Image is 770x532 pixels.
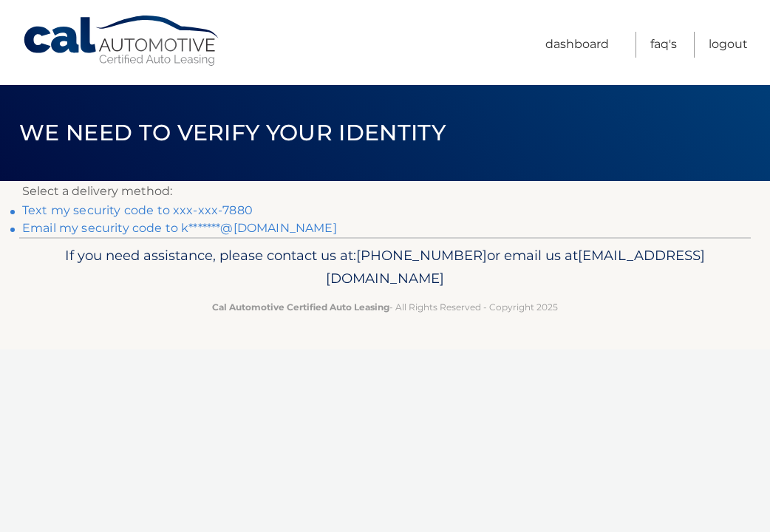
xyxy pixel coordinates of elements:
[212,301,389,313] strong: Cal Automotive Certified Auto Leasing
[22,203,253,217] a: Text my security code to xxx-xxx-7880
[709,32,748,58] a: Logout
[22,221,337,235] a: Email my security code to k*******@[DOMAIN_NAME]
[41,244,729,291] p: If you need assistance, please contact us at: or email us at
[22,181,748,202] p: Select a delivery method:
[22,15,222,67] a: Cal Automotive
[19,119,446,146] span: We need to verify your identity
[650,32,677,58] a: FAQ's
[41,299,729,315] p: - All Rights Reserved - Copyright 2025
[545,32,609,58] a: Dashboard
[356,247,487,264] span: [PHONE_NUMBER]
